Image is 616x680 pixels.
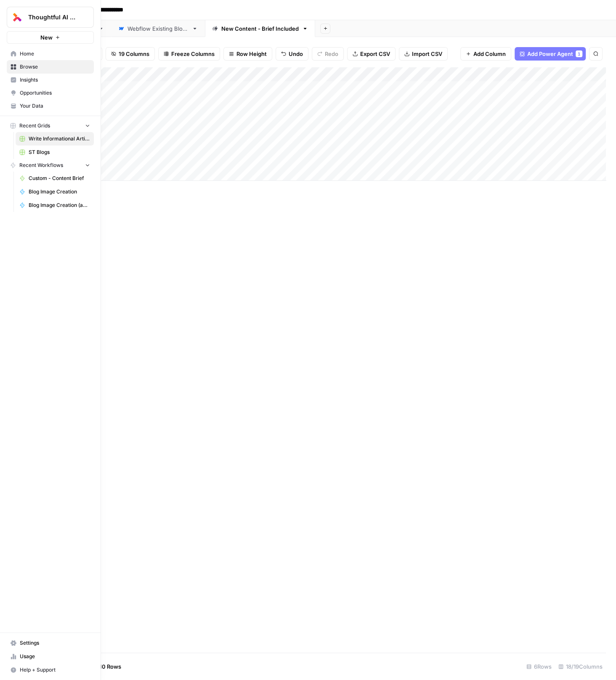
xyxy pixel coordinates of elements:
[20,102,90,110] span: Your Data
[29,201,90,209] span: Blog Image Creation (ad hoc)
[16,198,94,212] a: Blog Image Creation (ad hoc)
[19,161,63,169] span: Recent Workflows
[7,47,94,61] a: Home
[7,119,94,132] button: Recent Grids
[7,86,94,100] a: Opportunities
[29,135,90,143] span: Write Informational Article
[576,50,582,57] div: 1
[7,60,94,74] a: Browse
[347,47,396,61] button: Export CSV
[7,99,94,113] a: Your Data
[106,47,155,61] button: 19 Columns
[19,122,50,130] span: Recent Grids
[7,636,94,650] a: Settings
[20,666,90,674] span: Help + Support
[20,76,90,84] span: Insights
[127,24,189,33] div: Webflow Existing Blogs
[119,50,149,58] span: 19 Columns
[289,50,303,58] span: Undo
[7,663,94,677] button: Help + Support
[236,50,267,58] span: Row Height
[20,63,90,71] span: Browse
[88,662,121,671] span: Add 10 Rows
[158,47,220,61] button: Freeze Columns
[171,50,215,58] span: Freeze Columns
[10,10,25,25] img: Thoughtful AI Content Engine Logo
[460,47,511,61] button: Add Column
[20,653,90,660] span: Usage
[276,47,308,61] button: Undo
[16,172,94,185] a: Custom - Content Brief
[111,20,205,37] a: Webflow Existing Blogs
[221,24,299,33] div: New Content - Brief Included
[7,73,94,87] a: Insights
[7,7,94,28] button: Workspace: Thoughtful AI Content Engine
[325,50,338,58] span: Redo
[20,50,90,58] span: Home
[29,148,90,156] span: ST Blogs
[29,188,90,196] span: Blog Image Creation
[399,47,448,61] button: Import CSV
[29,175,90,182] span: Custom - Content Brief
[20,639,90,647] span: Settings
[578,50,580,57] span: 1
[16,132,94,146] a: Write Informational Article
[28,13,79,21] span: Thoughtful AI Content Engine
[555,660,606,673] div: 18/19 Columns
[360,50,390,58] span: Export CSV
[40,33,53,42] span: New
[7,650,94,663] a: Usage
[205,20,315,37] a: New Content - Brief Included
[473,50,506,58] span: Add Column
[16,185,94,198] a: Blog Image Creation
[527,50,573,58] span: Add Power Agent
[312,47,344,61] button: Redo
[7,159,94,172] button: Recent Workflows
[515,47,586,61] button: Add Power Agent1
[223,47,272,61] button: Row Height
[20,89,90,97] span: Opportunities
[16,146,94,159] a: ST Blogs
[523,660,555,673] div: 6 Rows
[412,50,442,58] span: Import CSV
[7,31,94,44] button: New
